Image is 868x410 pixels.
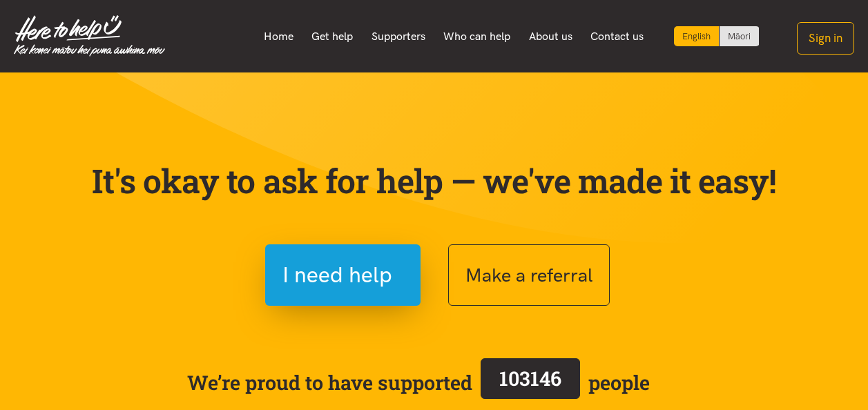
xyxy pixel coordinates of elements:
a: Home [254,22,302,51]
button: I need help [265,244,421,306]
a: Supporters [362,22,434,51]
span: 103146 [499,365,561,391]
a: Contact us [581,22,653,51]
a: 103146 [472,355,588,409]
p: It's okay to ask for help — we've made it easy! [89,161,780,201]
div: Language toggle [674,26,760,46]
a: Switch to Te Reo Māori [720,26,759,46]
a: About us [520,22,582,51]
button: Sign in [797,22,854,55]
a: Who can help [434,22,520,51]
span: We’re proud to have supported people [187,355,650,409]
span: I need help [282,257,392,293]
img: Home [14,15,165,57]
button: Make a referral [448,244,610,306]
div: Current language [674,26,720,46]
a: Get help [302,22,363,51]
